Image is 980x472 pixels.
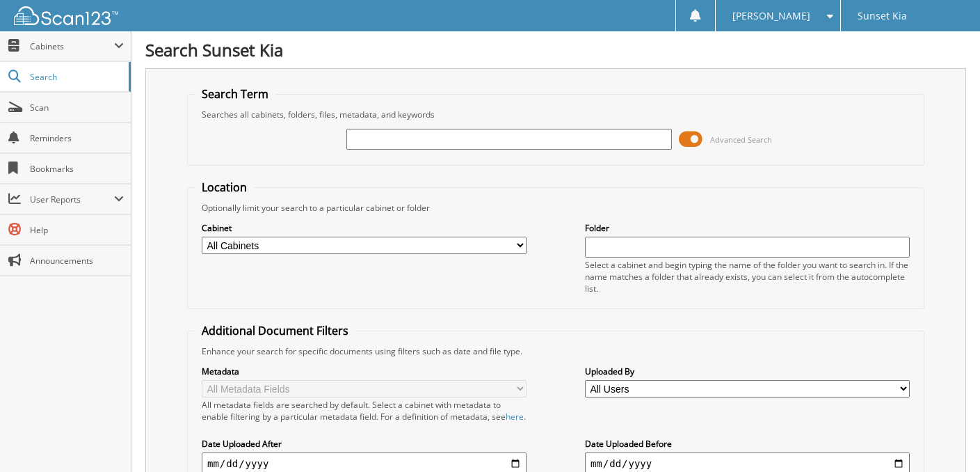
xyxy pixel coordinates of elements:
a: here [506,411,524,423]
span: Scan [30,102,124,113]
span: Bookmarks [30,163,124,175]
label: Uploaded By [585,365,910,377]
div: Searches all cabinets, folders, files, metadata, and keywords [195,109,917,120]
legend: Additional Document Filters [195,323,355,338]
div: Optionally limit your search to a particular cabinet or folder [195,202,917,214]
label: Metadata [202,365,527,377]
div: Select a cabinet and begin typing the name of the folder you want to search in. If the name match... [585,259,910,294]
label: Cabinet [202,222,527,234]
div: Enhance your search for specific documents using filters such as date and file type. [195,345,917,357]
span: [PERSON_NAME] [732,12,810,20]
legend: Location [195,180,254,195]
span: Search [30,71,122,83]
img: scan123-logo-white.svg [14,6,118,25]
legend: Search Term [195,86,275,102]
span: User Reports [30,194,114,205]
label: Folder [585,222,910,234]
span: Cabinets [30,40,114,52]
label: Date Uploaded After [202,438,527,450]
span: Advanced Search [710,134,772,145]
span: Help [30,224,124,236]
span: Sunset Kia [858,12,907,20]
h1: Search Sunset Kia [145,38,966,61]
span: Reminders [30,132,124,144]
span: Announcements [30,255,124,267]
label: Date Uploaded Before [585,438,910,450]
div: All metadata fields are searched by default. Select a cabinet with metadata to enable filtering b... [202,399,527,423]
